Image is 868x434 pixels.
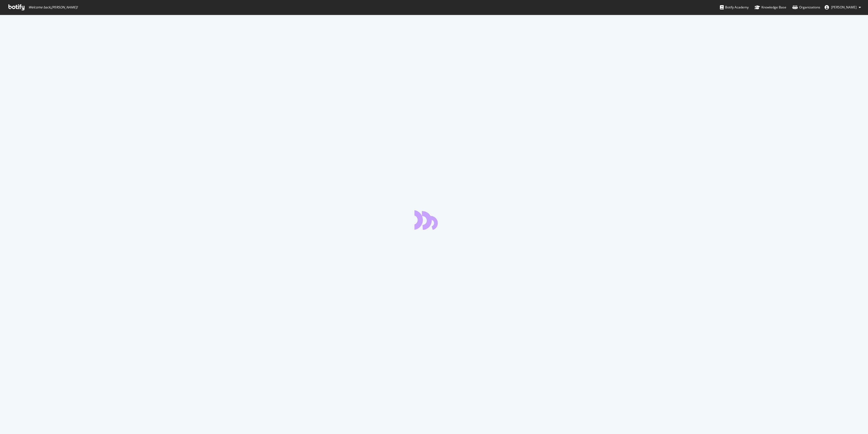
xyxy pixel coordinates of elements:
div: Knowledge Base [755,5,786,10]
span: Matt Smiles [831,5,857,10]
span: Welcome back, [PERSON_NAME] ! [28,5,78,10]
div: Botify Academy [720,5,749,10]
div: animation [414,210,454,230]
div: Organizations [792,5,820,10]
button: [PERSON_NAME] [820,3,865,12]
